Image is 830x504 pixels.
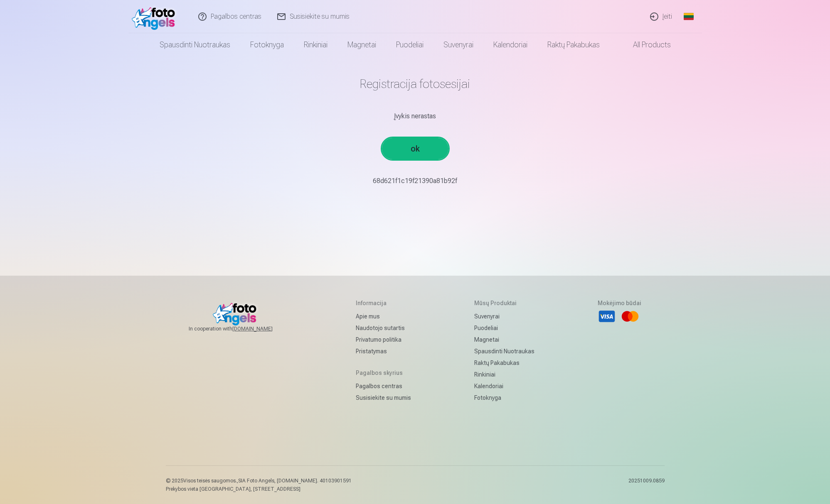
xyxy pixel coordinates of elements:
[621,307,639,325] li: Mastercard
[356,322,411,334] a: Naudotojo sutartis
[356,334,411,345] a: Privatumo politika
[356,345,411,357] a: Pristatymas
[172,176,658,186] p: 68d621f1c19f21390a81b92f￼￼
[356,311,411,322] a: Apie mus
[172,76,658,91] h1: Registracija fotosesijai
[294,33,337,56] a: Rinkiniai
[474,334,534,345] a: Magnetai
[598,307,616,325] li: Visa
[598,299,641,307] h5: Mokėjimo būdai
[474,345,534,357] a: Spausdinti nuotraukas
[628,477,665,492] p: 20251009.0859
[337,33,386,56] a: Magnetai
[232,325,293,332] a: [DOMAIN_NAME]
[433,33,483,56] a: Suvenyrai
[474,380,534,392] a: Kalendoriai
[474,299,534,307] h5: Mūsų produktai
[474,357,534,369] a: Raktų pakabukas
[483,33,537,56] a: Kalendoriai
[356,369,411,377] h5: Pagalbos skyrius
[356,392,411,404] a: Susisiekite su mumis
[166,477,352,484] p: © 2025 Visos teisės saugomos. ,
[474,322,534,334] a: Puodeliai
[238,478,352,484] span: SIA Foto Angels, [DOMAIN_NAME]. 40103901591
[189,325,293,332] span: In cooperation with
[166,486,352,492] p: Prekybos vieta [GEOGRAPHIC_DATA], [STREET_ADDRESS]
[610,33,681,56] a: All products
[356,299,411,307] h5: Informacija
[537,33,610,56] a: Raktų pakabukas
[474,392,534,404] a: Fotoknyga
[172,111,658,121] div: Įvykis nerastas
[382,138,448,159] a: ok
[474,369,534,380] a: Rinkiniai
[240,33,294,56] a: Fotoknyga
[356,380,411,392] a: Pagalbos centras
[386,33,433,56] a: Puodeliai
[132,3,180,30] img: /fa2
[474,311,534,322] a: Suvenyrai
[150,33,240,56] a: Spausdinti nuotraukas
